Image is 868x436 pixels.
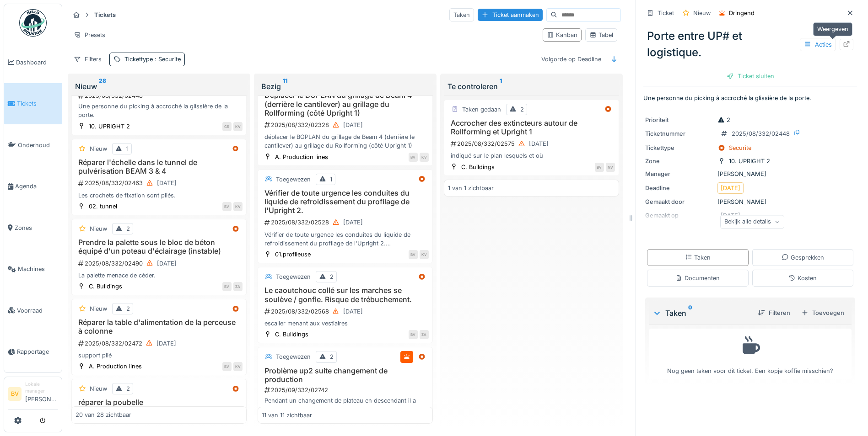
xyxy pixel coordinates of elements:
div: Taken [685,253,711,262]
div: 2 [717,116,730,124]
div: Tickettype [645,144,714,152]
div: KV [420,250,429,259]
div: 10. UPRIGHT 2 [729,157,770,165]
div: Nieuw [693,9,711,17]
div: 2 [330,272,334,281]
img: Badge_color-CXgf-gQk.svg [19,9,47,37]
div: BV [409,250,418,259]
div: [DATE] [157,179,177,187]
div: Porte entre UP# et logistique. [643,24,857,64]
div: Nieuw [90,304,107,313]
div: A. Production lines [89,362,142,371]
div: A. Production lines [275,153,328,161]
div: BV [409,330,418,339]
div: Dringend [729,9,755,17]
div: Toegewezen [276,352,311,361]
div: 2025/09/332/02742 [264,386,429,394]
div: Toegewezen [276,272,311,281]
div: 2 [126,224,130,233]
div: Lokale manager [25,381,58,395]
div: 2025/08/332/02528 [264,217,429,228]
div: 02. tunnel [89,202,117,211]
div: 2025/08/332/02575 [450,138,615,149]
div: indiqué sur le plan lesquels et où [448,151,615,160]
div: Ticket [658,9,674,17]
div: Taken [652,308,750,319]
sup: 28 [99,81,106,92]
strong: Tickets [91,11,119,19]
div: Volgorde op Deadline [537,53,605,66]
li: [PERSON_NAME] [25,381,58,407]
h3: Le caoutchouc collé sur les marches se soulève / gonfle. Risque de trébuchement. [262,286,429,303]
div: 1 van 1 zichtbaar [448,184,494,192]
div: 11 van 11 zichtbaar [262,411,312,420]
div: Tabel [589,31,613,39]
span: Onderhoud [18,141,58,149]
div: Zone [645,157,714,165]
h3: Réparer la table d'alimentation de la perceuse à colonne [75,318,243,335]
div: 2025/08/332/02472 [77,338,243,349]
div: BV [222,282,232,291]
div: Taken gedaan [462,105,501,114]
a: Dashboard [4,42,62,83]
h3: Réparer l'échelle dans le tunnel de pulvérisation BEAM 3 & 4 [75,158,243,175]
a: Rapportage [4,331,62,373]
h3: Accrocher des extincteurs autour de Rollforming et Upright 1 [448,119,615,136]
div: Gemaakt door [645,197,714,206]
h3: Déplacer le BOPLAN du grillage de Beam 4 (derrière le cantilever) au grillage du Rollforming (côt... [262,91,429,117]
div: [DATE] [343,218,363,227]
div: 2025/08/332/02448 [732,129,790,138]
div: Bekijk alle details [720,215,784,229]
div: 1 [330,175,332,184]
div: Kosten [788,274,817,282]
div: 2025/08/332/02328 [264,119,429,131]
div: Tickettype [124,55,181,64]
div: Gesprekken [782,253,824,262]
span: Tickets [17,99,58,108]
div: [DATE] [156,339,176,348]
div: Les crochets de fixation sont pliés. [75,191,243,200]
div: 01.profileuse [275,250,311,259]
div: KV [420,153,429,162]
div: ZA [233,282,243,291]
div: [DATE] [529,139,549,148]
div: Toegewezen [276,175,311,184]
div: 10. UPRIGHT 2 [89,122,130,131]
div: NV [606,163,615,172]
div: Te controleren [447,81,615,92]
a: Tickets [4,83,62,125]
div: [DATE] [157,259,177,268]
div: BV [222,362,232,371]
div: KV [233,202,243,211]
div: Prioriteit [645,116,714,124]
div: support plié [75,351,243,360]
a: Zones [4,207,62,249]
div: Nieuw [75,81,243,92]
span: : Securite [153,56,181,63]
sup: 11 [283,81,287,92]
div: Manager [645,170,714,178]
div: Ticket sluiten [723,70,778,82]
p: Une personne du picking à accroché la glissière de la porte. [643,94,857,102]
div: 2 [330,352,334,361]
div: 2 [520,105,524,114]
div: 2 [126,384,130,393]
div: 2025/08/332/02568 [264,306,429,317]
span: Dashboard [16,58,58,67]
h3: Vérifier de toute urgence les conduites du liquide de refroidissement du profilage de l'Upright 2. [262,189,429,215]
div: Documenten [675,274,720,282]
div: Ticketnummer [645,129,714,138]
div: GR [222,122,232,131]
div: Pendant un changement de plateau en descendant il a mis un arrêt d urgence à corde au niveau de l... [262,396,429,414]
div: 2025/08/332/02490 [77,258,243,269]
div: [PERSON_NAME] [645,170,855,178]
span: Zones [15,223,58,232]
div: Taken [449,8,474,21]
div: Filteren [754,307,794,319]
a: Agenda [4,166,62,207]
a: BV Lokale manager[PERSON_NAME] [8,381,58,409]
sup: 0 [688,308,692,319]
div: BV [409,153,418,162]
div: [DATE] [343,307,363,316]
div: C. Buildings [89,282,122,291]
